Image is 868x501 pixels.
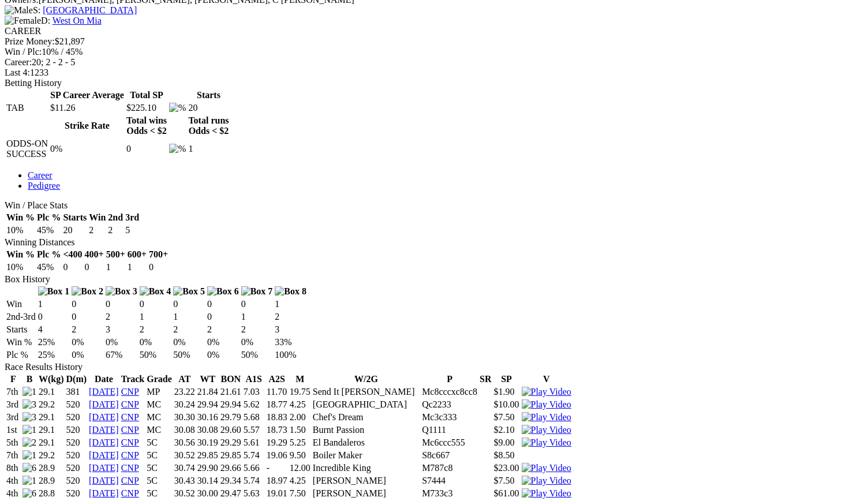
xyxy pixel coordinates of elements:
a: CNP [121,412,139,422]
td: 0% [71,349,104,361]
td: M733c3 [421,488,478,499]
img: Male [5,5,33,16]
a: CNP [121,438,139,447]
th: A2S [266,373,288,385]
a: [DATE] [89,476,119,485]
th: 500+ [106,249,126,260]
th: F [6,373,21,385]
td: 23.22 [174,386,196,398]
th: A1S [243,373,265,385]
td: 18.83 [266,412,288,423]
td: 29.1 [38,424,65,436]
td: 4 [38,324,70,335]
td: $2.10 [493,424,520,436]
th: 600+ [127,249,147,260]
td: 29.79 [220,412,242,423]
td: 520 [66,399,88,410]
th: Starts [62,212,87,223]
td: 7th [6,386,21,398]
td: 5.66 [243,462,265,474]
img: 1 [23,476,36,486]
td: 29.85 [220,450,242,461]
th: M [289,373,311,385]
td: 520 [66,450,88,461]
a: View replay [522,412,571,422]
a: CNP [121,387,139,397]
td: 30.19 [197,437,219,448]
td: 29.94 [197,399,219,410]
td: 520 [66,488,88,499]
th: Plc % [36,212,61,223]
td: 50% [241,349,274,361]
td: 11.70 [266,386,288,398]
td: 520 [66,475,88,487]
span: Last 4: [5,68,30,77]
td: MC [146,412,173,423]
th: <400 [62,249,83,260]
td: 0% [50,138,125,160]
td: 2nd-3rd [6,311,36,323]
td: 29.1 [38,437,65,448]
img: Play Video [522,399,571,410]
div: $21,897 [5,36,855,47]
div: Betting History [5,78,855,88]
td: 1 [139,311,172,323]
td: 20 [62,225,87,236]
td: S8c667 [421,450,478,461]
td: 29.66 [220,462,242,474]
img: Play Video [522,425,571,435]
div: 1233 [5,68,855,78]
td: 30.00 [197,488,219,499]
a: West On Mia [53,16,102,25]
th: D(m) [66,373,88,385]
td: 29.34 [220,475,242,487]
td: 1 [38,298,70,310]
img: Play Video [522,488,571,499]
td: 1 [106,261,126,273]
td: $23.00 [493,462,520,474]
td: 520 [66,412,88,423]
td: 50% [139,349,172,361]
td: 4th [6,488,21,499]
td: 5.25 [289,437,311,448]
th: Total runs Odds < $2 [188,115,229,137]
td: M787c8 [421,462,478,474]
td: 5.74 [243,450,265,461]
td: 67% [105,349,138,361]
td: 100% [274,349,307,361]
th: W(kg) [38,373,65,385]
th: B [22,373,37,385]
td: ODDS-ON SUCCESS [6,138,48,160]
img: 3 [23,412,36,423]
td: 30.52 [174,450,196,461]
td: 0 [207,311,240,323]
td: Starts [6,324,36,335]
td: 2 [241,324,274,335]
td: 25% [38,349,70,361]
td: 5.57 [243,424,265,436]
td: 5.68 [243,412,265,423]
a: CNP [121,450,139,460]
a: CNP [121,399,139,409]
td: 19.06 [266,450,288,461]
td: 28.9 [38,462,65,474]
td: 18.97 [266,475,288,487]
a: View replay [522,387,571,397]
td: 30.24 [174,399,196,410]
td: $7.50 [493,412,520,423]
th: SP [493,373,520,385]
td: $11.26 [50,102,125,114]
td: 5.62 [243,399,265,410]
div: Race Results History [5,362,855,372]
td: S7444 [421,475,478,487]
td: 5C [146,437,173,448]
div: 20; 2 - 2 - 5 [5,57,855,68]
td: 19.75 [289,386,311,398]
td: 29.2 [38,450,65,461]
td: 45% [36,225,61,236]
a: View replay [522,463,571,473]
td: $1.90 [493,386,520,398]
td: $9.00 [493,437,520,448]
a: CNP [121,425,139,435]
td: [PERSON_NAME] [312,475,420,487]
